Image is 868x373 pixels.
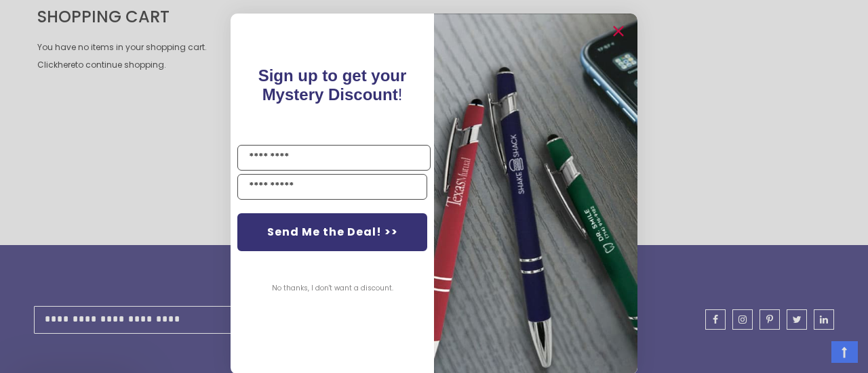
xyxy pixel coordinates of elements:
span: Sign up to get your Mystery Discount [258,66,407,104]
button: No thanks, I don't want a discount. [265,271,400,305]
span: ! [258,66,407,104]
button: Send Me the Deal! >> [237,213,427,251]
button: Close dialog [608,20,629,42]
